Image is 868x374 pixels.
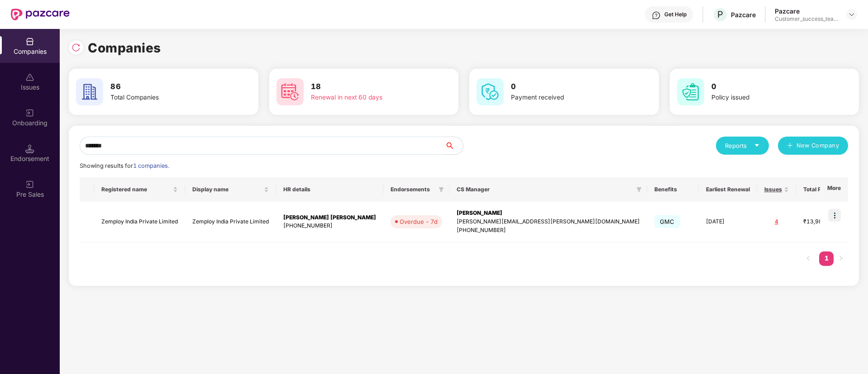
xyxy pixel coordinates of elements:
[699,202,757,242] td: [DATE]
[25,180,34,189] img: svg+xml;base64,PHN2ZyB3aWR0aD0iMjAiIGhlaWdodD0iMjAiIHZpZXdCb3g9IjAgMCAyMCAyMCIgZmlsbD0ibm9uZSIgeG...
[787,142,793,150] span: plus
[133,162,169,169] span: 1 companies.
[477,78,504,105] img: svg+xml;base64,PHN2ZyB4bWxucz0iaHR0cDovL3d3dy53My5vcmcvMjAwMC9zdmciIHdpZHRoPSI2MCIgaGVpZ2h0PSI2MC...
[457,226,640,235] div: [PHONE_NUMBER]
[311,81,425,93] h3: 18
[511,81,625,93] h3: 0
[511,93,625,103] div: Payment received
[838,256,844,261] span: right
[819,251,834,265] a: 1
[391,186,435,193] span: Endorsements
[801,251,816,266] li: Previous Page
[80,162,169,169] span: Showing results for
[311,93,425,103] div: Renewal in next 60 days
[192,186,262,193] span: Display name
[437,184,446,195] span: filter
[94,202,185,242] td: Zemploy India Private Limited
[834,251,848,266] li: Next Page
[283,222,376,230] div: [PHONE_NUMBER]
[819,251,834,266] li: 1
[444,137,463,155] button: search
[725,141,760,150] div: Reports
[828,209,841,222] img: icon
[754,142,760,148] span: caret-down
[757,177,796,202] th: Issues
[110,93,224,103] div: Total Companies
[277,78,304,105] img: svg+xml;base64,PHN2ZyB4bWxucz0iaHR0cDovL3d3dy53My5vcmcvMjAwMC9zdmciIHdpZHRoPSI2MCIgaGVpZ2h0PSI2MC...
[636,187,642,192] span: filter
[25,109,34,118] img: svg+xml;base64,PHN2ZyB3aWR0aD0iMjAiIGhlaWdodD0iMjAiIHZpZXdCb3g9IjAgMCAyMCAyMCIgZmlsbD0ibm9uZSIgeG...
[801,251,816,266] button: left
[25,73,34,82] img: svg+xml;base64,PHN2ZyBpZD0iSXNzdWVzX2Rpc2FibGVkIiB4bWxucz0iaHR0cDovL3d3dy53My5vcmcvMjAwMC9zdmciIH...
[25,37,34,46] img: svg+xml;base64,PHN2ZyBpZD0iQ29tcGFuaWVzIiB4bWxucz0iaHR0cDovL3d3dy53My5vcmcvMjAwMC9zdmciIHdpZHRoPS...
[185,177,276,202] th: Display name
[11,9,70,20] img: New Pazcare Logo
[664,11,687,18] div: Get Help
[444,142,463,149] span: search
[775,7,838,15] div: Pazcare
[439,187,444,192] span: filter
[778,137,848,155] button: plusNew Company
[101,186,171,193] span: Registered name
[848,11,855,18] img: svg+xml;base64,PHN2ZyBpZD0iRHJvcGRvd24tMzJ4MzIiIHhtbG5zPSJodHRwOi8vd3d3LnczLm9yZy8yMDAwL3N2ZyIgd2...
[647,177,699,202] th: Benefits
[400,217,438,226] div: Overdue - 7d
[834,251,848,266] button: right
[654,215,680,228] span: GMC
[711,93,825,103] div: Policy issued
[731,10,756,19] div: Pazcare
[72,43,81,52] img: svg+xml;base64,PHN2ZyBpZD0iUmVsb2FkLTMyeDMyIiB4bWxucz0iaHR0cDovL3d3dy53My5vcmcvMjAwMC9zdmciIHdpZH...
[634,184,644,195] span: filter
[25,144,34,153] img: svg+xml;base64,PHN2ZyB3aWR0aD0iMTQuNSIgaGVpZ2h0PSIxNC41IiB2aWV3Qm94PSIwIDAgMTYgMTYiIGZpbGw9Im5vbm...
[803,218,849,226] div: ₹13,98,300
[764,218,789,226] div: 4
[796,177,856,202] th: Total Premium
[652,11,661,20] img: svg+xml;base64,PHN2ZyBpZD0iSGVscC0zMngzMiIgeG1sbnM9Imh0dHA6Ly93d3cudzMub3JnLzIwMDAvc3ZnIiB3aWR0aD...
[775,15,838,23] div: Customer_success_team_lead
[806,256,811,261] span: left
[88,38,161,58] h1: Companies
[76,78,103,105] img: svg+xml;base64,PHN2ZyB4bWxucz0iaHR0cDovL3d3dy53My5vcmcvMjAwMC9zdmciIHdpZHRoPSI2MCIgaGVpZ2h0PSI2MC...
[717,9,723,20] span: P
[94,177,185,202] th: Registered name
[699,177,757,202] th: Earliest Renewal
[796,141,839,150] span: New Company
[457,186,633,193] span: CS Manager
[457,209,640,218] div: [PERSON_NAME]
[820,177,848,202] th: More
[711,81,825,93] h3: 0
[110,81,224,93] h3: 86
[457,218,640,226] div: [PERSON_NAME][EMAIL_ADDRESS][PERSON_NAME][DOMAIN_NAME]
[764,186,782,193] span: Issues
[803,186,842,193] span: Total Premium
[283,213,376,222] div: [PERSON_NAME] [PERSON_NAME]
[185,202,276,242] td: Zemploy India Private Limited
[276,177,383,202] th: HR details
[677,78,704,105] img: svg+xml;base64,PHN2ZyB4bWxucz0iaHR0cDovL3d3dy53My5vcmcvMjAwMC9zdmciIHdpZHRoPSI2MCIgaGVpZ2h0PSI2MC...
